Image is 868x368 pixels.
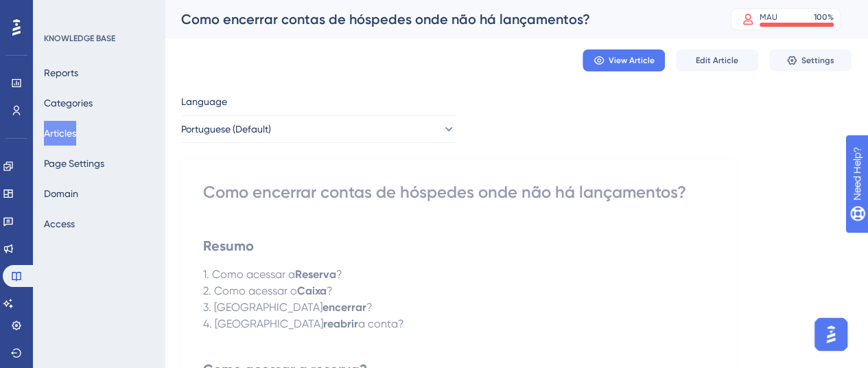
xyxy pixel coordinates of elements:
button: Page Settings [44,151,104,176]
div: Como encerrar contas de hóspedes onde não há lançamentos? [203,181,714,203]
span: Settings [801,55,834,66]
div: MAU [760,12,777,23]
span: Language [181,93,227,110]
button: Articles [44,121,76,146]
div: KNOWLEDGE BASE [44,33,115,44]
span: ? [327,284,333,297]
button: View Article [583,49,665,71]
strong: Resumo [203,238,254,254]
div: 100 % [814,12,834,23]
span: 2. [203,284,211,297]
button: Domain [44,181,78,206]
span: ? [336,268,342,281]
span: Need Help? [32,3,86,20]
span: ? [366,301,373,314]
button: Edit Article [676,49,758,71]
span: Como acessar a [212,268,295,281]
strong: encerrar [322,301,366,314]
span: 1. [203,268,209,281]
strong: Caixa [297,284,327,297]
button: Portuguese (Default) [181,115,456,143]
button: Access [44,211,75,236]
iframe: UserGuiding AI Assistant Launcher [810,314,852,355]
span: a conta? [358,317,404,330]
button: Settings [769,49,852,71]
div: Como encerrar contas de hóspedes onde não há lançamentos? [181,10,696,29]
strong: Reserva [295,268,336,281]
span: 3. [GEOGRAPHIC_DATA] [203,301,322,314]
span: View Article [609,55,655,66]
button: Categories [44,91,93,115]
span: 4. [GEOGRAPHIC_DATA] [203,317,323,330]
button: Reports [44,60,78,85]
span: Portuguese (Default) [181,121,271,137]
strong: reabrir [323,317,358,330]
span: Como acessar o [214,284,297,297]
span: Edit Article [696,55,738,66]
